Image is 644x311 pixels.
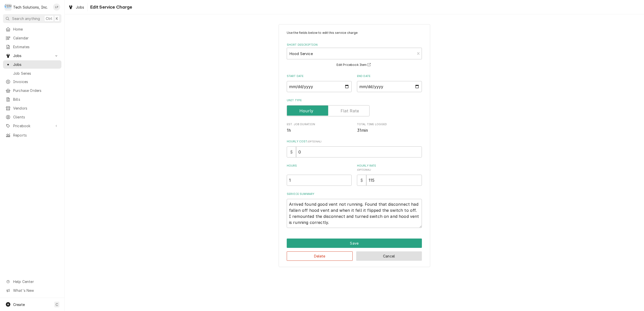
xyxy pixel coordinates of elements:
span: Total Time Logged [357,127,422,134]
span: Bills [13,97,59,102]
label: Hourly Cost [287,140,422,144]
div: Line Item Create/Update [279,24,430,267]
div: Short Description [287,43,422,68]
span: Jobs [13,53,51,58]
span: Est. Job Duration [287,127,352,134]
a: Home [3,25,61,33]
div: Est. Job Duration [287,122,352,133]
span: Vendors [13,106,59,111]
button: Save [287,239,422,248]
span: Pricebook [13,123,51,128]
p: Use the fields below to edit this service charge [287,31,422,35]
span: ( optional ) [307,140,322,143]
span: Est. Job Duration [287,122,352,126]
label: End Date [357,74,422,78]
span: ( optional ) [357,168,371,171]
input: yyyy-mm-dd [287,81,352,92]
div: [object Object] [357,164,422,186]
label: Hours [287,164,352,172]
span: Search anything [12,16,40,21]
a: Purchase Orders [3,86,61,95]
label: Unit Type [287,98,422,102]
span: Estimates [13,44,59,49]
span: Purchase Orders [13,88,59,93]
a: Clients [3,113,61,121]
a: Jobs [66,3,86,11]
div: Tech Solutions, Inc.'s Avatar [5,4,12,11]
span: What's New [13,288,58,293]
div: Total Time Logged [357,122,422,133]
a: Job Series [3,69,61,77]
button: Edit Pricebook Item [336,62,373,68]
span: Total Time Logged [357,122,422,126]
button: Delete [287,251,353,261]
span: 1h [287,128,291,133]
a: Jobs [3,60,61,69]
div: Service Summary [287,192,422,228]
div: $ [357,175,366,186]
button: Cancel [356,251,422,261]
a: Go to Jobs [3,51,61,60]
span: Reports [13,133,59,138]
textarea: Arrived found good vent not running. Found that disconnect had fallen off hood vent and when it f... [287,199,422,228]
div: Button Group Row [287,239,422,248]
div: Tech Solutions, Inc. [13,5,48,10]
div: Start Date [287,74,352,92]
span: Clients [13,114,59,120]
span: 31min [357,128,368,133]
span: Home [13,27,59,32]
div: Lisa Paschal's Avatar [53,4,60,11]
div: Hourly Cost [287,140,422,158]
a: Vendors [3,104,61,112]
span: Create [13,302,25,307]
span: Calendar [13,35,59,41]
span: Jobs [76,5,84,10]
span: Edit Service Charge [89,4,132,11]
label: Start Date [287,74,352,78]
span: K [56,16,58,21]
span: C [56,302,58,307]
a: Invoices [3,77,61,86]
div: End Date [357,74,422,92]
div: Button Group Row [287,248,422,261]
a: Estimates [3,43,61,51]
div: T [5,4,12,11]
a: Reports [3,131,61,139]
div: LP [53,4,60,11]
div: Button Group [287,239,422,261]
label: Hourly Rate [357,164,422,172]
div: [object Object] [287,164,352,186]
label: Short Description [287,43,422,47]
button: Search anythingCtrlK [3,14,61,23]
span: Job Series [13,71,59,76]
label: Service Summary [287,192,422,196]
div: $ [287,146,296,158]
span: Jobs [13,62,59,67]
div: Unit Type [287,98,422,116]
a: Go to Help Center [3,277,61,286]
a: Go to What's New [3,286,61,295]
span: Help Center [13,279,58,284]
div: Line Item Create/Update Form [287,31,422,228]
a: Calendar [3,34,61,42]
a: Bills [3,95,61,103]
span: Invoices [13,79,59,84]
a: Go to Pricebook [3,122,61,130]
span: Ctrl [46,16,52,21]
input: yyyy-mm-dd [357,81,422,92]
